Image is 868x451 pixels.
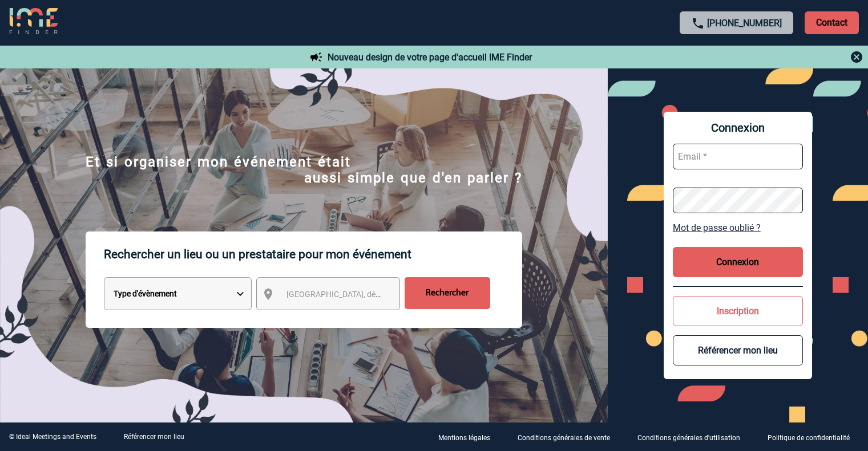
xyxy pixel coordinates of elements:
[673,335,803,365] button: Référencer mon lieu
[673,247,803,277] button: Connexion
[628,432,758,442] a: Conditions générales d'utilisation
[673,296,803,326] button: Inscription
[518,434,610,442] p: Conditions générales de vente
[673,144,803,169] input: Email *
[673,222,803,233] a: Mot de passe oublié ?
[438,434,490,442] p: Mentions légales
[104,231,522,277] p: Rechercher un lieu ou un prestataire pour mon événement
[707,18,782,29] a: [PHONE_NUMBER]
[637,434,740,442] p: Conditions générales d'utilisation
[768,434,850,442] p: Politique de confidentialité
[673,121,803,135] span: Connexion
[286,290,445,299] span: [GEOGRAPHIC_DATA], département, région...
[405,277,490,309] input: Rechercher
[691,17,705,30] img: call-24-px.png
[508,432,628,442] a: Conditions générales de vente
[124,433,184,441] a: Référencer mon lieu
[805,11,859,34] p: Contact
[9,433,96,441] div: © Ideal Meetings and Events
[758,432,868,442] a: Politique de confidentialité
[429,432,508,442] a: Mentions légales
